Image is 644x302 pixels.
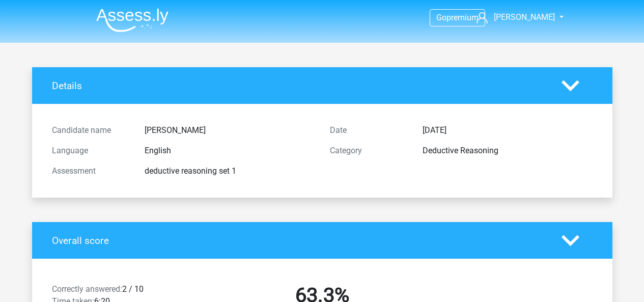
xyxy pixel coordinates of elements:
[430,11,485,24] a: Gopremium
[137,124,322,136] div: [PERSON_NAME]
[322,145,415,157] div: Category
[137,145,322,157] div: English
[96,8,169,32] img: Assessly
[446,13,479,22] span: premium
[52,80,546,92] h4: Details
[472,11,556,23] a: [PERSON_NAME]
[436,13,446,22] span: Go
[52,235,546,246] h4: Overall score
[44,124,137,136] div: Candidate name
[415,124,600,136] div: [DATE]
[415,145,600,157] div: Deductive Reasoning
[494,12,555,22] span: [PERSON_NAME]
[137,165,322,177] div: deductive reasoning set 1
[322,124,415,136] div: Date
[52,284,122,294] span: Correctly answered:
[44,165,137,177] div: Assessment
[44,145,137,157] div: Language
